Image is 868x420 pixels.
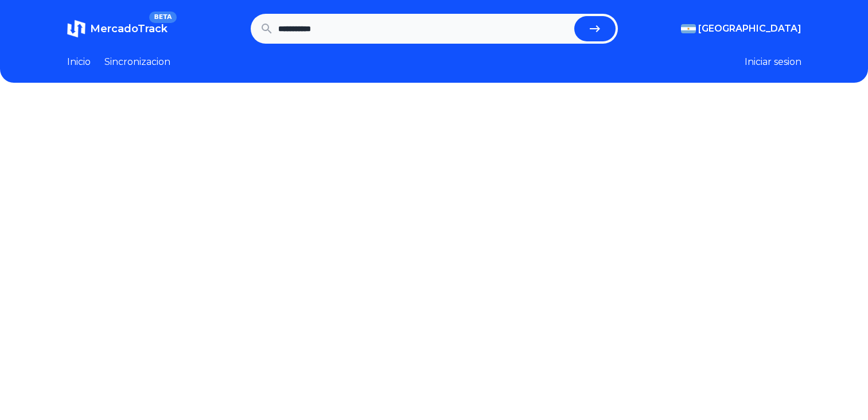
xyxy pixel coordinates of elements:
[745,55,801,69] button: Iniciar sesion
[90,22,168,35] span: MercadoTrack
[698,22,801,36] span: [GEOGRAPHIC_DATA]
[681,22,801,36] button: [GEOGRAPHIC_DATA]
[681,24,696,33] img: Argentina
[67,20,85,38] img: MercadoTrack
[67,55,91,69] a: Inicio
[104,55,170,69] a: Sincronizacion
[67,20,168,38] a: MercadoTrackBETA
[149,11,176,23] span: BETA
